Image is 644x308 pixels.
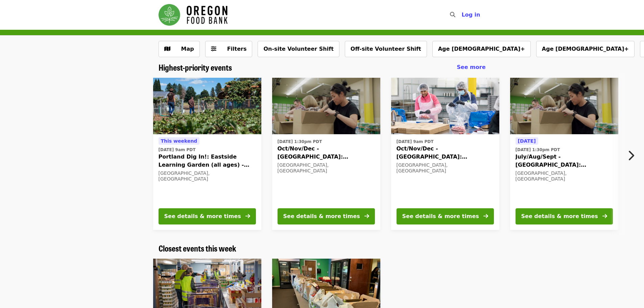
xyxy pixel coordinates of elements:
[516,147,560,153] time: [DATE] 1:30pm PDT
[483,213,488,219] i: arrow-right icon
[397,162,494,174] div: [GEOGRAPHIC_DATA], [GEOGRAPHIC_DATA]
[245,213,250,219] i: arrow-right icon
[153,243,491,253] div: Closest events this week
[536,41,635,57] button: Age [DEMOGRAPHIC_DATA]+
[153,78,261,230] a: See details for "Portland Dig In!: Eastside Learning Garden (all ages) - Aug/Sept/Oct"
[159,243,236,253] a: Closest events this week
[516,170,613,182] div: [GEOGRAPHIC_DATA], [GEOGRAPHIC_DATA]
[456,8,485,22] button: Log in
[391,78,499,135] img: Oct/Nov/Dec - Beaverton: Repack/Sort (age 10+) organized by Oregon Food Bank
[521,212,598,220] div: See details & more times
[516,208,613,224] button: See details & more times
[397,139,434,145] time: [DATE] 9am PDT
[278,208,375,224] button: See details & more times
[164,46,170,52] i: map icon
[211,46,216,52] i: sliders-h icon
[159,63,232,72] a: Highest-priority events
[461,11,480,18] span: Log in
[397,145,494,161] span: Oct/Nov/Dec - [GEOGRAPHIC_DATA]: Repack/Sort (age [DEMOGRAPHIC_DATA]+)
[258,41,339,57] button: On-site Volunteer Shift
[181,46,194,52] span: Map
[402,212,479,220] div: See details & more times
[345,41,427,57] button: Off-site Volunteer Shift
[159,4,228,26] img: Oregon Food Bank - Home
[159,153,256,169] span: Portland Dig In!: Eastside Learning Garden (all ages) - Aug/Sept/Oct
[364,213,369,219] i: arrow-right icon
[518,138,536,144] span: [DATE]
[516,153,613,169] span: July/Aug/Sept - [GEOGRAPHIC_DATA]: Repack/Sort (age [DEMOGRAPHIC_DATA]+)
[153,63,491,72] div: Highest-priority events
[459,7,465,23] input: Search
[161,138,197,144] span: This weekend
[397,208,494,224] button: See details & more times
[432,41,531,57] button: Age [DEMOGRAPHIC_DATA]+
[272,78,380,135] img: Oct/Nov/Dec - Portland: Repack/Sort (age 8+) organized by Oregon Food Bank
[227,46,247,52] span: Filters
[622,146,644,165] button: Next item
[510,78,618,230] a: See details for "July/Aug/Sept - Portland: Repack/Sort (age 8+)"
[159,242,236,254] span: Closest events this week
[278,162,375,174] div: [GEOGRAPHIC_DATA], [GEOGRAPHIC_DATA]
[159,208,256,224] button: See details & more times
[153,78,261,135] img: Portland Dig In!: Eastside Learning Garden (all ages) - Aug/Sept/Oct organized by Oregon Food Bank
[602,213,607,219] i: arrow-right icon
[627,149,634,162] i: chevron-right icon
[457,64,485,70] span: See more
[391,78,499,230] a: See details for "Oct/Nov/Dec - Beaverton: Repack/Sort (age 10+)"
[278,145,375,161] span: Oct/Nov/Dec - [GEOGRAPHIC_DATA]: Repack/Sort (age [DEMOGRAPHIC_DATA]+)
[283,212,360,220] div: See details & more times
[159,170,256,182] div: [GEOGRAPHIC_DATA], [GEOGRAPHIC_DATA]
[457,63,485,71] a: See more
[205,41,253,57] button: Filters (0 selected)
[278,139,322,145] time: [DATE] 1:30pm PDT
[159,61,232,73] span: Highest-priority events
[159,147,196,153] time: [DATE] 9am PDT
[510,78,618,135] img: July/Aug/Sept - Portland: Repack/Sort (age 8+) organized by Oregon Food Bank
[164,212,241,220] div: See details & more times
[450,11,455,18] i: search icon
[272,78,380,230] a: See details for "Oct/Nov/Dec - Portland: Repack/Sort (age 8+)"
[159,41,200,57] button: Show map view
